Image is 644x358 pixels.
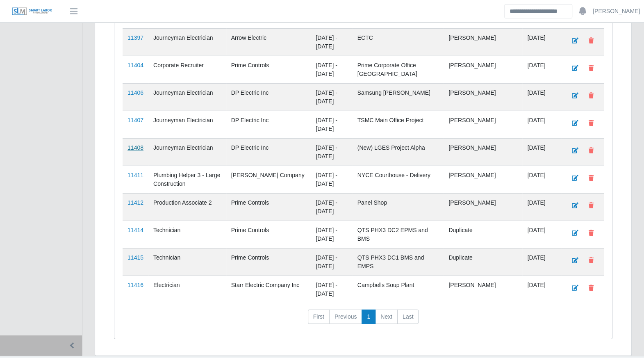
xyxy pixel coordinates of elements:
[148,56,226,83] td: Corporate Recruiter
[522,28,562,56] td: [DATE]
[123,310,604,331] nav: pagination
[148,166,226,193] td: Plumbing Helper 3 - Large Construction
[311,111,352,138] td: [DATE] - [DATE]
[444,28,522,56] td: [PERSON_NAME]
[148,83,226,111] td: Journeyman Electrician
[444,276,522,303] td: [PERSON_NAME]
[226,193,311,221] td: Prime Controls
[127,144,143,151] a: 11408
[504,4,572,18] input: Search
[353,83,444,111] td: Samsung [PERSON_NAME]
[522,276,562,303] td: [DATE]
[444,111,522,138] td: [PERSON_NAME]
[353,193,444,221] td: Panel Shop
[522,111,562,138] td: [DATE]
[127,62,143,68] a: 11404
[311,276,352,303] td: [DATE] - [DATE]
[311,248,352,276] td: [DATE] - [DATE]
[127,227,143,233] a: 11414
[353,138,444,166] td: (New) LGES Project Alpha
[148,248,226,276] td: Technician
[311,193,352,221] td: [DATE] - [DATE]
[226,56,311,83] td: Prime Controls
[353,248,444,276] td: QTS PHX3 DC1 BMS and EMPS
[444,193,522,221] td: [PERSON_NAME]
[127,254,143,261] a: 11415
[522,248,562,276] td: [DATE]
[353,221,444,248] td: QTS PHX3 DC2 EPMS and BMS
[127,172,143,178] a: 11411
[353,111,444,138] td: TSMC Main Office Project
[311,83,352,111] td: [DATE] - [DATE]
[148,111,226,138] td: Journeyman Electrician
[311,28,352,56] td: [DATE] - [DATE]
[522,221,562,248] td: [DATE]
[444,166,522,193] td: [PERSON_NAME]
[127,117,143,123] a: 11407
[353,166,444,193] td: NYCE Courthouse - Delivery
[11,7,52,16] img: SLM Logo
[593,7,640,16] a: [PERSON_NAME]
[444,83,522,111] td: [PERSON_NAME]
[226,248,311,276] td: Prime Controls
[226,221,311,248] td: Prime Controls
[522,138,562,166] td: [DATE]
[148,221,226,248] td: Technician
[353,276,444,303] td: Campbells Soup Plant
[444,56,522,83] td: [PERSON_NAME]
[148,193,226,221] td: Production Associate 2
[226,276,311,303] td: Starr Electric Company Inc
[127,282,143,288] a: 11416
[226,28,311,56] td: Arrow Electric
[127,199,143,206] a: 11412
[311,221,352,248] td: [DATE] - [DATE]
[353,28,444,56] td: ECTC
[362,310,375,324] a: 1
[311,138,352,166] td: [DATE] - [DATE]
[311,56,352,83] td: [DATE] - [DATE]
[444,221,522,248] td: Duplicate
[522,56,562,83] td: [DATE]
[522,166,562,193] td: [DATE]
[311,166,352,193] td: [DATE] - [DATE]
[148,276,226,303] td: Electrician
[444,138,522,166] td: [PERSON_NAME]
[226,138,311,166] td: DP Electric Inc
[226,111,311,138] td: DP Electric Inc
[226,166,311,193] td: [PERSON_NAME] Company
[127,89,143,96] a: 11406
[353,56,444,83] td: Prime Corporate Office [GEOGRAPHIC_DATA]
[127,34,143,41] a: 11397
[148,28,226,56] td: Journeyman Electrician
[444,248,522,276] td: Duplicate
[522,83,562,111] td: [DATE]
[522,193,562,221] td: [DATE]
[226,83,311,111] td: DP Electric Inc
[148,138,226,166] td: Journeyman Electrician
